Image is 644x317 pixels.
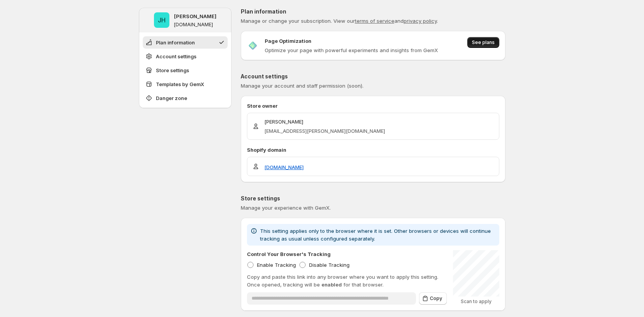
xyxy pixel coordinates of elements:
[143,78,228,90] button: Templates by GemX
[247,102,499,110] p: Store owner
[309,262,350,268] span: Disable Tracking
[247,40,259,51] img: Page Optimization
[143,92,228,104] button: Danger zone
[265,37,311,45] p: Page Optimization
[143,64,228,76] button: Store settings
[453,298,499,305] p: Scan to apply
[156,39,195,46] span: Plan information
[260,228,491,242] span: This setting applies only to the browser where it is set. Other browsers or devices will continue...
[241,8,505,15] p: Plan information
[241,195,505,202] p: Store settings
[241,83,363,89] span: Manage your account and staff permission (soon).
[156,53,196,60] span: Account settings
[241,205,331,211] span: Manage your experience with GemX.
[264,163,304,171] a: [DOMAIN_NAME]
[143,50,228,63] button: Account settings
[355,18,394,24] a: terms of service
[404,18,437,24] a: privacy policy
[257,262,296,268] span: Enable Tracking
[247,146,499,154] p: Shopify domain
[467,37,499,48] button: See plans
[247,250,331,258] p: Control Your Browser's Tracking
[241,18,438,24] span: Manage or change your subscription. View our and .
[158,16,166,24] text: JH
[174,22,213,28] p: [DOMAIN_NAME]
[419,292,447,305] button: Copy
[264,118,385,125] p: [PERSON_NAME]
[156,66,189,74] span: Store settings
[265,46,438,54] p: Optimize your page with powerful experiments and insights from GemX
[156,80,204,88] span: Templates by GemX
[241,73,505,80] p: Account settings
[154,12,169,28] span: Jena Hoang
[321,281,342,288] span: enabled
[143,36,228,49] button: Plan information
[174,12,216,20] p: [PERSON_NAME]
[247,273,447,288] p: Copy and paste this link into any browser where you want to apply this setting. Once opened, trac...
[264,127,385,135] p: [EMAIL_ADDRESS][PERSON_NAME][DOMAIN_NAME]
[472,39,495,46] span: See plans
[430,295,442,302] span: Copy
[156,94,187,102] span: Danger zone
